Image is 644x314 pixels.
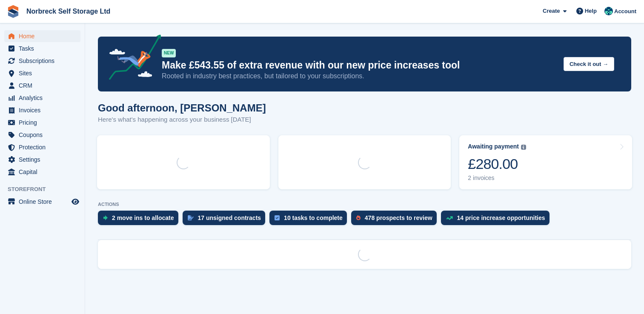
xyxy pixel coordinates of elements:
[4,30,80,42] a: menu
[98,211,183,229] a: 2 move ins to allocate
[98,102,266,114] h1: Good afternoon, [PERSON_NAME]
[543,7,560,15] span: Create
[4,92,80,104] a: menu
[459,135,632,189] a: Awaiting payment £280.00 2 invoices
[19,30,70,42] span: Home
[457,214,545,221] div: 14 price increase opportunities
[4,55,80,67] a: menu
[8,185,85,194] span: Storefront
[183,211,270,229] a: 17 unsigned contracts
[446,216,453,220] img: price_increase_opportunities-93ffe204e8149a01c8c9dc8f82e8f89637d9d84a8eef4429ea346261dce0b2c0.svg
[4,196,80,208] a: menu
[4,117,80,128] a: menu
[4,166,80,178] a: menu
[356,215,361,220] img: prospect-51fa495bee0391a8d652442698ab0144808aea92771e9ea1ae160a38d050c398.svg
[4,80,80,91] a: menu
[19,141,70,153] span: Protection
[19,80,70,91] span: CRM
[441,211,554,229] a: 14 price increase opportunities
[269,211,351,229] a: 10 tasks to complete
[351,211,441,229] a: 478 prospects to review
[614,7,636,16] span: Account
[365,214,432,221] div: 478 prospects to review
[4,43,80,54] a: menu
[585,7,597,15] span: Help
[7,5,20,18] img: stora-icon-8386f47178a22dfd0bd8f6a31ec36ba5ce8667c1dd55bd0f319d3a0aa187defe.svg
[521,145,526,150] img: icon-info-grey-7440780725fd019a000dd9b08b2336e03edf1995a4989e88bcd33f0948082b44.svg
[468,143,519,150] div: Awaiting payment
[112,214,174,221] div: 2 move ins to allocate
[468,174,526,182] div: 2 invoices
[19,43,70,54] span: Tasks
[19,166,70,178] span: Capital
[19,154,70,166] span: Settings
[275,215,280,220] img: task-75834270c22a3079a89374b754ae025e5fb1db73e45f91037f5363f120a921f8.svg
[98,115,266,125] p: Here's what's happening across your business [DATE]
[70,197,80,207] a: Preview store
[564,57,614,71] button: Check it out →
[23,4,114,18] a: Norbreck Self Storage Ltd
[19,104,70,116] span: Invoices
[19,129,70,141] span: Coupons
[468,155,526,173] div: £280.00
[19,55,70,67] span: Subscriptions
[162,71,557,81] p: Rooted in industry best practices, but tailored to your subscriptions.
[19,117,70,128] span: Pricing
[162,59,557,71] p: Make £543.55 of extra revenue with our new price increases tool
[103,215,108,220] img: move_ins_to_allocate_icon-fdf77a2bb77ea45bf5b3d319d69a93e2d87916cf1d5bf7949dd705db3b84f3ca.svg
[188,215,194,220] img: contract_signature_icon-13c848040528278c33f63329250d36e43548de30e8caae1d1a13099fd9432cc5.svg
[4,154,80,166] a: menu
[19,92,70,104] span: Analytics
[604,7,613,15] img: Sally King
[4,141,80,153] a: menu
[162,49,176,57] div: NEW
[19,196,70,208] span: Online Store
[19,67,70,79] span: Sites
[4,129,80,141] a: menu
[4,104,80,116] a: menu
[284,214,343,221] div: 10 tasks to complete
[98,202,631,207] p: ACTIONS
[198,214,261,221] div: 17 unsigned contracts
[4,67,80,79] a: menu
[102,34,161,83] img: price-adjustments-announcement-icon-8257ccfd72463d97f412b2fc003d46551f7dbcb40ab6d574587a9cd5c0d94...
